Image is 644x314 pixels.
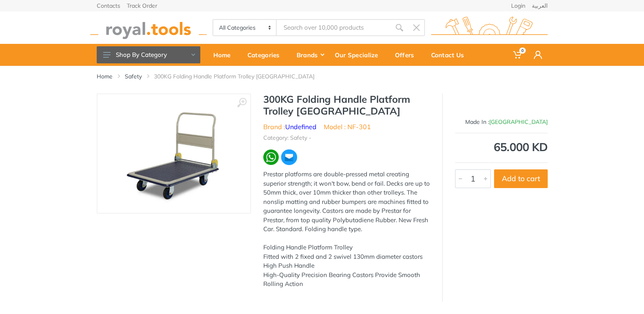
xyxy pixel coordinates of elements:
a: Undefined [285,123,317,131]
h1: 300KG Folding Handle Platform Trolley [GEOGRAPHIC_DATA] [263,93,430,117]
img: Undefined [523,97,548,118]
li: Model : NF-301 [324,122,371,132]
div: Contact Us [425,46,475,63]
a: Contacts [97,3,120,9]
a: Home [208,44,242,66]
div: 65.000 KD [455,141,548,153]
div: Brands [291,46,329,63]
a: Contact Us [425,44,475,66]
div: Prestar platforms are double-pressed metal creating superior strength; it won't bow, bend or fail... [263,170,430,289]
a: Offers [389,44,425,66]
div: Made In : [455,118,548,126]
a: Home [97,72,113,80]
li: Brand : [263,122,317,132]
a: Track Order [127,3,157,9]
a: Our Specialize [329,44,389,66]
a: 0 [507,44,528,66]
img: royal.tools Logo [431,17,548,39]
img: royal.tools Logo [90,17,207,39]
span: 0 [519,48,526,54]
a: Safety [125,72,142,80]
div: Offers [389,46,425,63]
div: Our Specialize [329,46,389,63]
select: Category [213,20,277,35]
span: [GEOGRAPHIC_DATA] [489,118,548,126]
button: Shop By Category [97,46,200,63]
a: Login [511,3,525,9]
li: Category: Safety - [263,134,311,142]
img: wa.webp [263,149,279,165]
li: 300KG Folding Handle Platform Trolley [GEOGRAPHIC_DATA] [154,72,327,80]
img: Royal Tools - 300KG Folding Handle Platform Trolley Japan [123,102,225,205]
nav: breadcrumb [97,72,548,80]
button: Add to cart [494,169,548,188]
img: ma.webp [280,149,298,166]
a: Categories [242,44,291,66]
div: Home [208,46,242,63]
input: Site search [277,19,390,36]
div: Categories [242,46,291,63]
a: العربية [532,3,548,9]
